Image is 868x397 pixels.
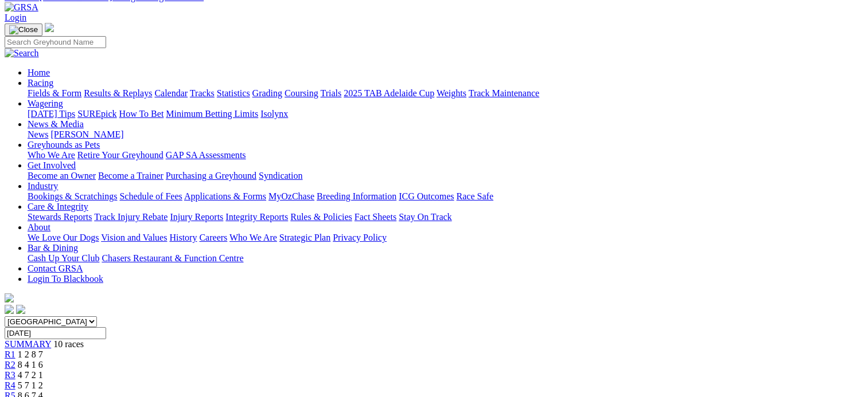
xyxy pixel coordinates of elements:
a: Privacy Policy [333,233,387,242]
a: Schedule of Fees [119,191,182,201]
a: GAP SA Assessments [166,150,246,160]
div: Wagering [28,109,863,119]
a: R1 [5,349,15,359]
span: 5 7 1 2 [18,380,43,390]
a: Become an Owner [28,171,96,180]
a: Care & Integrity [28,202,88,211]
a: [PERSON_NAME] [50,129,123,139]
a: Get Involved [28,160,76,170]
img: twitter.svg [16,305,25,314]
a: Track Maintenance [469,88,539,98]
div: Greyhounds as Pets [28,150,863,160]
a: SUMMARY [5,339,51,349]
a: R2 [5,360,15,370]
a: Become a Trainer [98,171,164,180]
a: Coursing [285,88,318,98]
a: We Love Our Dogs [28,233,99,242]
input: Select date [5,327,106,339]
a: About [28,222,50,232]
a: Bookings & Scratchings [28,191,117,201]
a: [DATE] Tips [28,109,75,119]
a: Racing [28,78,53,88]
a: Greyhounds as Pets [28,140,100,150]
a: Weights [437,88,466,98]
a: Home [28,68,50,77]
img: logo-grsa-white.png [5,293,14,302]
img: Search [5,48,39,58]
a: History [169,233,197,242]
a: Applications & Forms [184,191,266,201]
a: Stay On Track [399,212,451,222]
a: Login To Blackbook [28,274,103,284]
a: Isolynx [260,109,288,119]
a: Who We Are [229,233,277,242]
img: GRSA [5,2,38,13]
a: Grading [252,88,282,98]
a: Statistics [217,88,250,98]
a: Injury Reports [170,212,223,222]
a: Careers [199,233,227,242]
a: Syndication [259,171,302,180]
a: Contact GRSA [28,264,83,273]
a: Cash Up Your Club [28,253,99,263]
a: Minimum Betting Limits [166,109,258,119]
a: Who We Are [28,150,75,160]
a: Track Injury Rebate [94,212,168,222]
div: Racing [28,88,863,99]
div: Get Involved [28,171,863,181]
a: Stewards Reports [28,212,92,222]
span: 4 7 2 1 [18,370,43,380]
a: Login [5,13,26,22]
a: Industry [28,181,58,191]
div: Industry [28,191,863,202]
a: MyOzChase [268,191,314,201]
a: Fact Sheets [355,212,396,222]
a: Wagering [28,99,63,108]
div: About [28,233,863,243]
div: Care & Integrity [28,212,863,222]
a: Retire Your Greyhound [77,150,164,160]
img: facebook.svg [5,305,14,314]
a: Race Safe [456,191,493,201]
a: News & Media [28,119,84,129]
span: 1 2 8 7 [18,349,43,359]
a: Bar & Dining [28,243,78,253]
a: Purchasing a Greyhound [166,171,256,180]
input: Search [5,36,106,48]
a: Vision and Values [101,233,167,242]
div: News & Media [28,129,863,140]
a: Fields & Form [28,88,81,98]
a: Calendar [154,88,188,98]
button: Toggle navigation [5,23,42,36]
a: Rules & Policies [290,212,352,222]
a: ICG Outcomes [399,191,454,201]
a: Strategic Plan [279,233,330,242]
span: 10 races [53,339,84,349]
a: Integrity Reports [225,212,288,222]
a: R3 [5,370,15,380]
img: logo-grsa-white.png [45,23,54,32]
a: Breeding Information [317,191,396,201]
a: 2025 TAB Adelaide Cup [344,88,434,98]
a: Trials [320,88,341,98]
a: How To Bet [119,109,164,119]
a: News [28,129,48,139]
a: R4 [5,380,15,390]
a: SUREpick [77,109,116,119]
span: 8 4 1 6 [18,360,43,370]
div: Bar & Dining [28,253,863,264]
img: Close [9,25,38,34]
a: Chasers Restaurant & Function Centre [102,253,243,263]
a: Results & Replays [84,88,152,98]
a: Tracks [190,88,215,98]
